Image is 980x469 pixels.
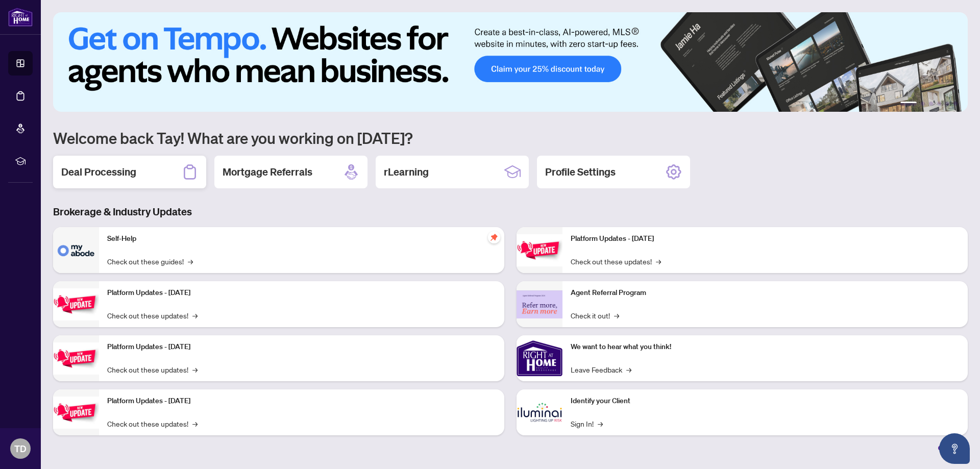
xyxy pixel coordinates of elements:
[53,397,99,429] img: Platform Updates - July 8, 2025
[14,441,27,456] span: TD
[517,234,562,266] img: Platform Updates - June 23, 2025
[107,364,198,375] a: Check out these updates!→
[53,205,968,219] h3: Brokerage & Industry Updates
[192,310,198,321] span: →
[571,364,631,375] a: Leave Feedback→
[53,227,99,273] img: Self-Help
[571,287,960,299] p: Agent Referral Program
[488,231,500,243] span: pushpin
[107,341,496,353] p: Platform Updates - [DATE]
[107,418,198,429] a: Check out these updates!→
[571,310,619,321] a: Check it out!→
[107,396,496,407] p: Platform Updates - [DATE]
[545,165,616,179] h2: Profile Settings
[939,433,970,464] button: Open asap
[384,165,429,179] h2: rLearning
[571,418,603,429] a: Sign In!→
[517,335,562,381] img: We want to hear what you think!
[107,233,496,244] p: Self-Help
[61,165,136,179] h2: Deal Processing
[8,8,33,27] img: logo
[53,128,968,147] h1: Welcome back Tay! What are you working on [DATE]?
[107,310,198,321] a: Check out these updates!→
[192,364,198,375] span: →
[571,256,661,267] a: Check out these updates!→
[517,389,562,435] img: Identify your Client
[107,256,193,267] a: Check out these guides!→
[656,256,661,267] span: →
[626,364,631,375] span: →
[598,418,603,429] span: →
[53,342,99,375] img: Platform Updates - July 21, 2025
[192,418,198,429] span: →
[921,102,925,106] button: 2
[53,288,99,320] img: Platform Updates - September 16, 2025
[945,102,949,106] button: 5
[614,310,619,321] span: →
[571,233,960,244] p: Platform Updates - [DATE]
[223,165,312,179] h2: Mortgage Referrals
[571,341,960,353] p: We want to hear what you think!
[517,290,562,318] img: Agent Referral Program
[929,102,933,106] button: 3
[953,102,958,106] button: 6
[571,396,960,407] p: Identify your Client
[900,102,917,106] button: 1
[107,287,496,299] p: Platform Updates - [DATE]
[937,102,941,106] button: 4
[53,12,968,112] img: Slide 0
[188,256,193,267] span: →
